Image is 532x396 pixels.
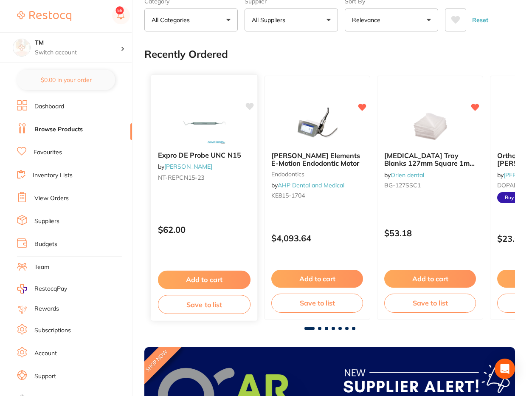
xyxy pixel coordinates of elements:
button: Relevance [345,8,438,31]
button: Reset [470,8,491,31]
p: $4,093.64 [271,233,363,243]
img: TM [13,39,30,56]
a: Inventory Lists [17,169,132,192]
p: All Categories [152,16,193,24]
a: Team [34,263,49,272]
a: Dashboard [17,100,132,123]
b: Whitening Tray Blanks 127mm Square 1mm thick, Pack of 10 [384,152,476,167]
button: Add to cart [271,270,363,288]
p: $62.00 [158,224,251,234]
p: Relevance [352,16,384,24]
img: Expro DE Probe UNC N15 [176,102,232,144]
a: Subscriptions [17,324,132,347]
a: Suppliers [34,217,59,226]
h2: Recently Ordered [144,48,228,60]
a: Rewards [34,305,59,313]
a: Subscriptions [34,326,71,335]
button: All Categories [144,8,238,31]
img: Restocq Logo [17,11,71,21]
a: Suppliers [17,215,132,238]
img: RestocqPay [17,284,27,294]
a: Browse Products [34,125,83,134]
small: NT-REPCN15-23 [158,174,251,181]
span: RestocqPay [34,285,67,293]
button: Save to list [271,294,363,312]
p: All Suppliers [252,16,289,24]
button: Add to cart [384,270,476,288]
p: $53.18 [384,228,476,238]
a: Support [17,370,132,393]
div: Open Intercom Messenger [495,359,515,379]
span: by [384,171,424,179]
a: Dashboard [34,102,64,111]
a: RestocqPay [17,284,67,294]
button: $0.00 in your order [17,70,115,90]
span: by [158,163,212,170]
a: Favourites [17,146,132,169]
button: Save to list [158,295,251,314]
a: Favourites [34,148,62,157]
a: Browse Products [17,123,132,146]
a: View Orders [17,192,132,215]
img: Whitening Tray Blanks 127mm Square 1mm thick, Pack of 10 [403,102,458,145]
a: Orien dental [391,171,424,179]
a: View Orders [34,194,69,203]
small: BG-127SSC1 [384,182,476,189]
b: Expro DE Probe UNC N15 [158,151,251,159]
button: Save to list [384,294,476,312]
button: All Suppliers [245,8,338,31]
a: Support [34,372,56,381]
span: by [271,181,344,189]
small: endodontics [271,171,363,178]
a: Account [34,349,57,358]
small: KE815-1704 [271,192,363,199]
h4: TM [35,39,121,47]
a: Budgets [17,238,132,261]
a: Account [17,347,132,370]
b: Kerr Elements E-Motion Endodontic Motor [271,152,363,167]
a: AHP Dental and Medical [278,181,344,189]
a: Budgets [34,240,57,249]
p: Switch account [35,48,121,57]
a: Team [17,261,132,284]
a: [PERSON_NAME] [164,163,212,170]
img: Kerr Elements E-Motion Endodontic Motor [290,102,345,145]
button: Add to cart [158,271,251,289]
a: Inventory Lists [33,171,73,180]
